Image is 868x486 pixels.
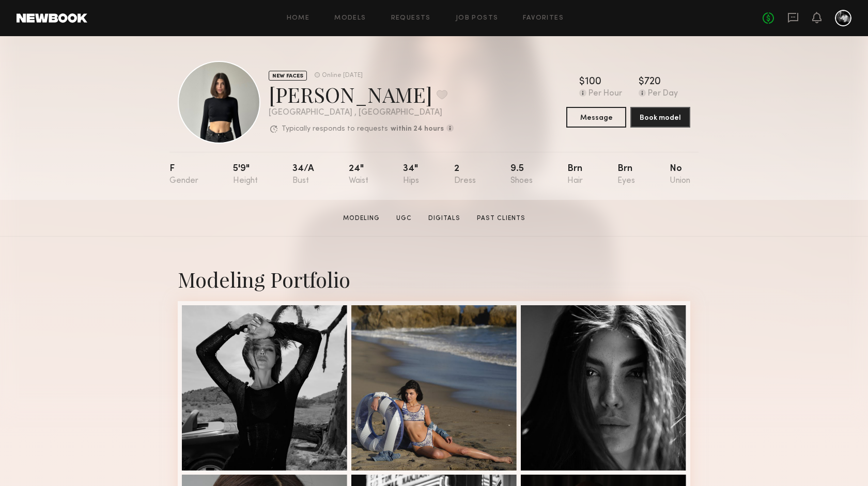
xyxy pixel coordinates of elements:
[510,164,533,185] div: 9.5
[282,126,388,133] p: Typically responds to requests
[403,164,419,185] div: 34"
[617,164,635,185] div: Brn
[391,126,444,133] b: within 24 hours
[523,15,564,22] a: Favorites
[566,107,626,128] button: Message
[178,265,690,293] div: Modeling Portfolio
[169,164,198,185] div: F
[391,15,431,22] a: Requests
[339,214,384,223] a: Modeling
[292,164,314,185] div: 34/a
[585,77,601,87] div: 100
[454,164,476,185] div: 2
[424,214,464,223] a: Digitals
[269,108,454,117] div: [GEOGRAPHIC_DATA] , [GEOGRAPHIC_DATA]
[579,77,585,87] div: $
[567,164,583,185] div: Brn
[349,164,368,185] div: 24"
[639,77,644,87] div: $
[322,72,363,79] div: Online [DATE]
[644,77,661,87] div: 720
[392,214,416,223] a: UGC
[456,15,499,22] a: Job Posts
[233,164,258,185] div: 5'9"
[630,107,690,128] button: Book model
[670,164,690,185] div: No
[588,89,622,99] div: Per Hour
[334,15,366,22] a: Models
[473,214,530,223] a: Past Clients
[269,81,454,108] div: [PERSON_NAME]
[269,71,307,81] div: NEW FACES
[648,89,678,99] div: Per Day
[287,15,310,22] a: Home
